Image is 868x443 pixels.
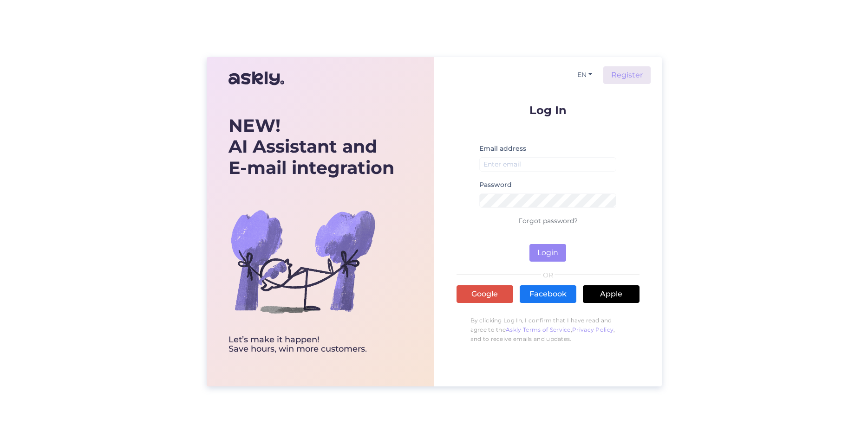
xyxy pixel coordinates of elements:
[541,272,555,278] span: OR
[228,335,394,354] div: Let’s make it happen! Save hours, win more customers.
[228,115,281,136] b: NEW!
[574,68,596,82] button: EN
[479,157,617,172] input: Enter email
[572,326,613,333] a: Privacy Policy
[603,66,651,84] a: Register
[518,217,578,225] a: Forgot password?
[457,104,640,116] p: Log In
[529,244,566,262] button: Login
[506,326,571,333] a: Askly Terms of Service
[479,180,512,190] label: Password
[228,187,377,335] img: bg-askly
[457,285,513,303] a: Google
[583,285,640,303] a: Apple
[228,67,284,90] img: Askly
[228,115,394,179] div: AI Assistant and E-mail integration
[520,285,576,303] a: Facebook
[479,144,526,154] label: Email address
[457,311,640,348] p: By clicking Log In, I confirm that I have read and agree to the , , and to receive emails and upd...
